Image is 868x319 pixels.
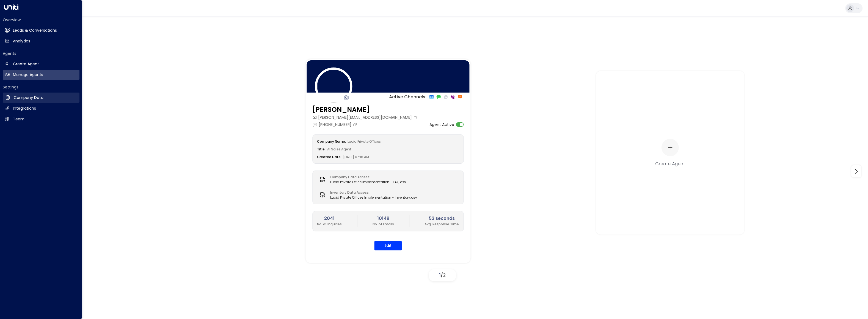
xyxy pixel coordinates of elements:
button: Copy [413,115,419,120]
h2: Integrations [13,106,36,111]
a: Team [3,114,79,124]
p: No. of Inquiries [317,222,342,227]
h2: 2041 [317,215,342,222]
a: Company Data [3,93,79,103]
span: Lucid Private Offices Implementation - Inventory.csv [330,195,417,200]
h2: Company Data [14,95,43,101]
span: AI Sales Agent [327,147,351,152]
label: Created Date: [317,155,341,159]
button: Copy [353,122,359,127]
h2: Create Agent [13,61,39,67]
a: Integrations [3,103,79,113]
button: Edit [374,241,402,250]
span: [DATE] 07:16 AM [343,155,369,159]
span: Lucid Private Offices [348,139,381,144]
div: [PHONE_NUMBER] [312,122,359,128]
a: Analytics [3,36,79,46]
div: Create Agent [655,160,685,167]
span: Lucid Private Office Implementation - FAQ.csv [330,180,406,185]
h2: Team [13,116,24,122]
h2: Agents [3,51,79,56]
a: Leads & Conversations [3,25,79,36]
h3: [PERSON_NAME] [312,105,419,115]
p: No. of Emails [373,222,394,227]
label: Title: [317,147,326,152]
label: Company Data Access: [330,175,403,180]
h2: Analytics [13,38,30,44]
img: 17_headshot.jpg [315,67,352,105]
h2: 10149 [373,215,394,222]
label: Company Name: [317,139,346,144]
span: 1 [439,272,441,278]
label: Agent Active [429,122,454,128]
a: Create Agent [3,59,79,69]
h2: Overview [3,17,79,23]
span: 2 [443,272,446,278]
a: Manage Agents [3,70,79,80]
p: Avg. Response Time [425,222,459,227]
div: [PERSON_NAME][EMAIL_ADDRESS][DOMAIN_NAME] [312,115,419,120]
div: / [429,269,456,281]
h2: Settings [3,84,79,90]
h2: Manage Agents [13,72,43,78]
h2: 53 seconds [425,215,459,222]
label: Inventory Data Access: [330,190,414,195]
p: Active Channels: [389,94,426,100]
h2: Leads & Conversations [13,28,57,33]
